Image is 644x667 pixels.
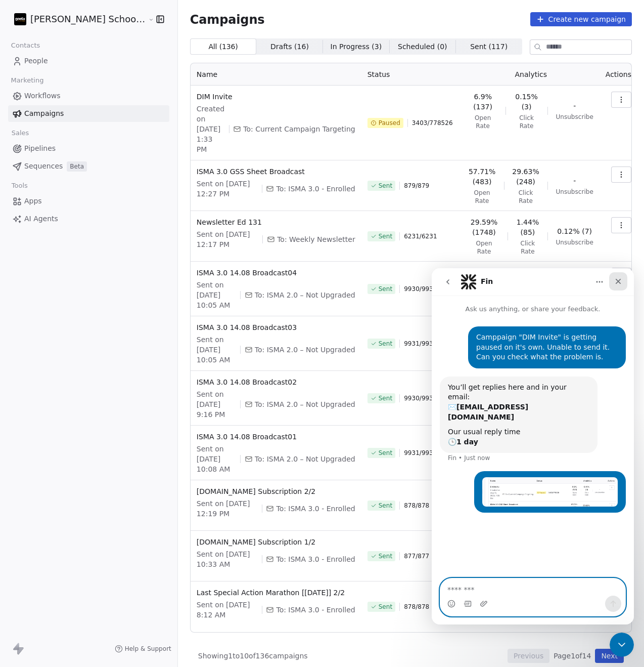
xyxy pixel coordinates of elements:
[8,105,169,122] a: Campaigns
[470,41,508,52] span: Sent ( 117 )
[556,238,593,246] span: Unsubscribe
[379,394,392,402] span: Sent
[379,232,392,240] span: Sent
[30,13,146,26] span: [PERSON_NAME] School of Finance LLP
[573,176,576,186] span: -
[361,63,463,86] th: Status
[469,268,500,288] span: 21.19% (1561)
[191,63,361,86] th: Name
[379,552,392,560] span: Sent
[197,268,355,278] span: ISMA 3.0 14.08 Broadcast04
[557,226,592,236] span: 0.12% (7)
[197,322,355,332] span: ISMA 3.0 14.08 Broadcast03
[8,53,169,69] a: People
[197,335,237,365] span: Sent on [DATE] 10:05 AM
[24,91,61,101] span: Workflows
[379,603,392,611] span: Sent
[197,377,355,387] span: ISMA 3.0 14.08 Broadcast02
[255,345,355,355] span: To: ISMA 2.0 – Not Upgraded
[197,280,237,310] span: Sent on [DATE] 10:05 AM
[469,166,496,187] span: 57.71% (483)
[610,633,634,657] iframe: Intercom live chat
[197,92,355,102] span: DIM Invite
[530,12,632,26] button: Create new campaign
[24,56,48,66] span: People
[255,399,355,409] span: To: ISMA 2.0 – Not Upgraded
[514,92,539,112] span: 0.15% (3)
[600,63,637,86] th: Actions
[7,38,44,53] span: Contacts
[379,340,392,348] span: Sent
[404,449,437,457] span: 9931 / 9931
[270,41,309,52] span: Drafts ( 16 )
[8,88,169,104] a: Workflows
[469,92,497,112] span: 6.9% (137)
[197,600,258,620] span: Sent on [DATE] 8:12 AM
[24,161,63,172] span: Sequences
[197,549,258,569] span: Sent on [DATE] 10:33 AM
[197,166,355,177] span: ISMA 3.0 GSS Sheet Broadcast
[573,101,576,111] span: -
[595,649,624,663] button: Next
[404,182,429,190] span: 879 / 879
[8,193,169,210] a: Apps
[516,217,539,237] span: 1.44% (85)
[398,41,447,52] span: Scheduled ( 0 )
[197,389,236,420] span: Sent on [DATE] 9:16 PM
[276,504,355,514] span: To: ISMA 3.0 - Enrolled
[516,268,539,288] span: 0.23% (17)
[514,114,539,130] span: Click Rate
[197,179,258,199] span: Sent on [DATE] 12:27 PM
[379,502,392,510] span: Sent
[12,11,141,28] button: [PERSON_NAME] School of Finance LLP
[432,268,634,624] iframe: To enrich screen reader interactions, please activate Accessibility in Grammarly extension settings
[276,554,355,564] span: To: ISMA 3.0 - Enrolled
[331,41,382,52] span: In Progress ( 3 )
[508,649,549,663] button: Previous
[197,104,225,154] span: Created on [DATE] 1:33 PM
[243,124,355,134] span: To: Current Campaign Targeting
[67,161,87,172] span: Beta
[554,651,591,661] span: Page 1 of 14
[469,239,500,256] span: Open Rate
[277,234,355,244] span: To: Weekly Newsletter
[516,239,539,256] span: Click Rate
[276,184,355,194] span: To: ISMA 3.0 - Enrolled
[512,189,539,205] span: Click Rate
[198,651,308,661] span: Showing 1 to 10 of 136 campaigns
[412,119,453,127] span: 3403 / 778526
[379,182,392,190] span: Sent
[190,12,265,26] span: Campaigns
[197,217,355,227] span: Newsletter Ed 131
[24,214,58,224] span: AI Agents
[469,114,497,130] span: Open Rate
[24,196,42,206] span: Apps
[469,189,496,205] span: Open Rate
[197,588,355,598] span: Last Special Action Marathon [[DATE]] 2/2
[197,229,259,249] span: Sent on [DATE] 12:17 PM
[197,486,355,496] span: [DOMAIN_NAME] Subscription 2/2
[197,444,237,474] span: Sent on [DATE] 10:08 AM
[556,188,593,196] span: Unsubscribe
[8,140,169,157] a: Pipelines
[7,178,32,193] span: Tools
